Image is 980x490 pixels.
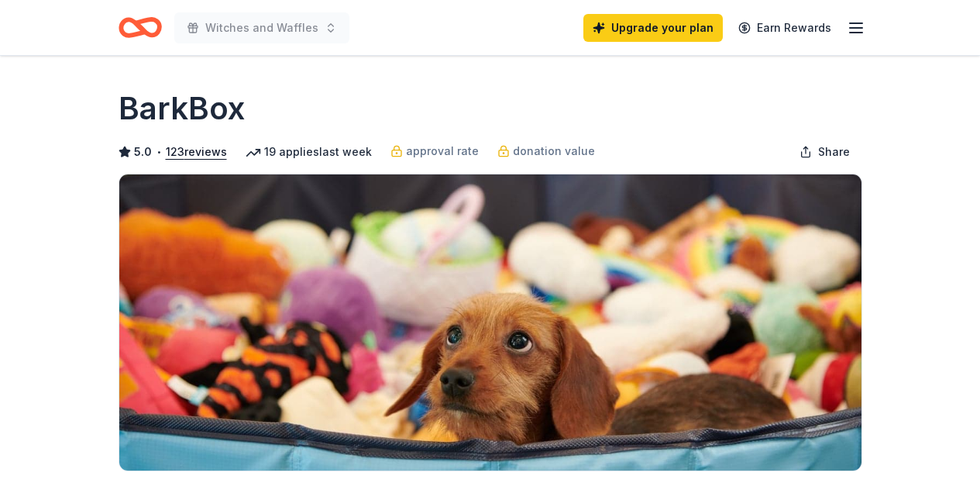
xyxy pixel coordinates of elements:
[583,14,723,42] a: Upgrade your plan
[156,146,161,158] span: •
[205,19,318,37] span: Witches and Waffles
[390,142,479,160] a: approval rate
[729,14,841,42] a: Earn Rewards
[818,143,850,161] span: Share
[497,142,595,160] a: donation value
[174,12,349,43] button: Witches and Waffles
[513,142,595,160] span: donation value
[119,174,861,471] img: Image for BarkBox
[787,136,862,167] button: Share
[119,9,162,46] a: Home
[166,143,227,161] button: 123reviews
[134,143,152,161] span: 5.0
[406,142,479,160] span: approval rate
[246,143,372,161] div: 19 applies last week
[119,87,245,130] h1: BarkBox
